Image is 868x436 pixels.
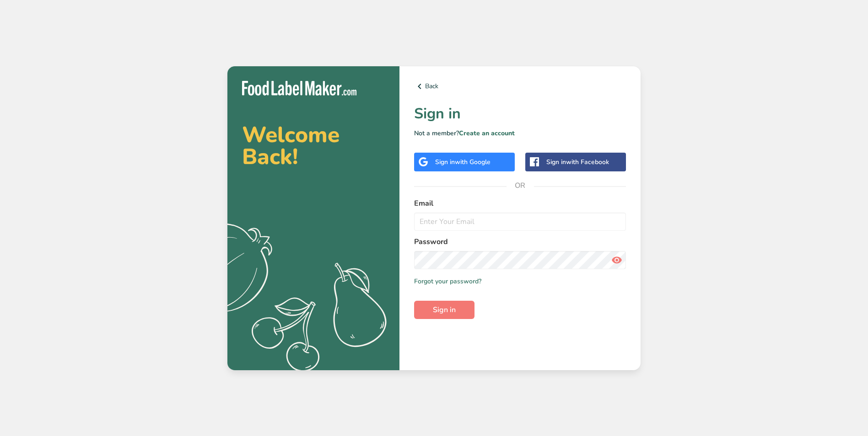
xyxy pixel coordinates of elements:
div: Sign in [546,157,609,167]
span: Sign in [433,304,456,315]
input: Enter Your Email [414,213,626,231]
a: Forgot your password? [414,276,481,286]
h1: Sign in [414,103,626,125]
button: Sign in [414,301,474,319]
span: OR [507,172,534,199]
h2: Welcome Back! [242,124,385,168]
p: Not a member? [414,128,626,138]
span: with Google [455,158,491,166]
a: Back [414,81,626,92]
a: Create an account [459,129,515,138]
div: Sign in [435,157,491,167]
label: Email [414,198,626,209]
label: Password [414,236,626,247]
span: with Facebook [566,158,609,166]
img: Food Label Maker [242,81,356,96]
